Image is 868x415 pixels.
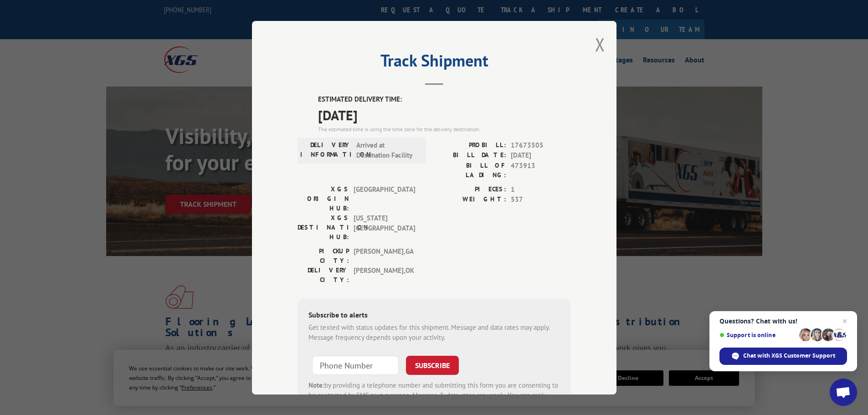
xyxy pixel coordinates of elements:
span: 473913 [511,160,571,179]
label: PROBILL: [434,140,506,150]
div: The estimated time is using the time zone for the delivery destination. [318,125,571,133]
div: Subscribe to alerts [308,309,560,322]
label: XGS DESTINATION HUB: [298,213,349,241]
label: BILL DATE: [434,150,506,161]
span: [PERSON_NAME] , GA [354,246,415,265]
span: 1 [511,184,571,195]
label: PICKUP CITY: [298,246,349,265]
span: 17673505 [511,140,571,150]
span: 537 [511,195,571,205]
span: Questions? Chat with us! [719,318,847,325]
label: PIECES: [434,184,506,195]
div: Open chat [830,379,857,406]
label: ESTIMATED DELIVERY TIME: [318,94,571,105]
label: BILL OF LADING: [434,160,506,179]
span: [DATE] [318,104,571,125]
span: Arrived at Destination Facility [356,140,418,160]
label: DELIVERY CITY: [298,265,349,284]
span: Close chat [839,316,850,327]
label: DELIVERY INFORMATION: [300,140,352,160]
div: Get texted with status updates for this shipment. Message and data rates may apply. Message frequ... [308,322,560,343]
label: XGS ORIGIN HUB: [298,184,349,213]
strong: Note: [308,380,324,389]
button: SUBSCRIBE [406,355,459,374]
span: [GEOGRAPHIC_DATA] [354,184,415,213]
button: Close modal [595,32,605,56]
label: WEIGHT: [434,195,506,205]
span: Chat with XGS Customer Support [743,352,835,360]
div: by providing a telephone number and submitting this form you are consenting to be contacted by SM... [308,380,560,411]
div: Chat with XGS Customer Support [719,348,847,365]
input: Phone Number [312,355,399,374]
span: [PERSON_NAME] , OK [354,265,415,284]
span: [US_STATE][GEOGRAPHIC_DATA] [354,213,415,241]
span: Support is online [719,332,796,338]
span: [DATE] [511,150,571,161]
h2: Track Shipment [298,54,571,72]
